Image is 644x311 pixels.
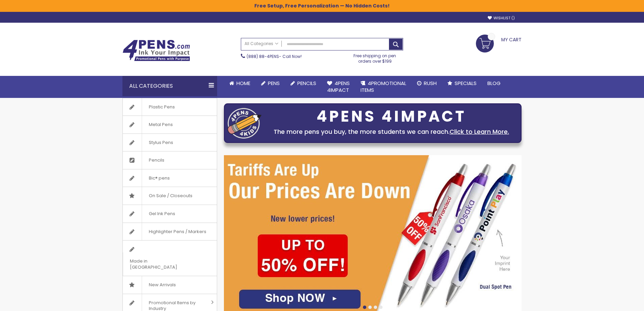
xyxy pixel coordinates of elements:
a: Home [224,76,256,91]
a: Stylus Pens [123,134,217,151]
span: Home [236,80,250,87]
a: New Arrivals [123,276,217,294]
span: Blog [487,80,501,87]
span: Stylus Pens [142,134,180,151]
a: (888) 88-4PENS [247,54,279,59]
a: 4PROMOTIONALITEMS [355,76,412,98]
img: four_pen_logo.png [228,108,261,139]
a: All Categories [241,38,282,49]
span: Metal Pens [142,116,180,133]
div: All Categories [122,76,217,96]
span: Pencils [142,151,171,169]
div: The more pens you buy, the more students we can reach. [265,127,518,137]
span: All Categories [245,41,278,46]
span: Pens [268,80,280,87]
a: Blog [482,76,506,91]
span: Specials [455,80,477,87]
a: Pencils [285,76,322,91]
div: Free shipping on pen orders over $199 [347,50,404,64]
a: Bic® pens [123,169,217,187]
a: Specials [442,76,482,91]
span: Bic® pens [142,169,177,187]
span: On Sale / Closeouts [142,187,199,205]
span: Made in [GEOGRAPHIC_DATA] [123,252,200,276]
a: Made in [GEOGRAPHIC_DATA] [123,241,217,276]
a: Gel Ink Pens [123,205,217,223]
a: 4Pens4impact [322,76,355,98]
span: New Arrivals [142,276,183,294]
a: Pens [256,76,285,91]
span: Pencils [297,80,316,87]
span: Gel Ink Pens [142,205,182,223]
span: Rush [424,80,437,87]
a: On Sale / Closeouts [123,187,217,205]
span: 4PROMOTIONAL ITEMS [361,80,406,94]
a: Click to Learn More. [450,127,509,136]
a: Rush [412,76,442,91]
span: Plastic Pens [142,98,182,116]
img: 4Pens Custom Pens and Promotional Products [122,40,190,61]
a: Metal Pens [123,116,217,133]
a: Plastic Pens [123,98,217,116]
a: Pencils [123,151,217,169]
a: Highlighter Pens / Markers [123,223,217,241]
span: Highlighter Pens / Markers [142,223,213,241]
div: 4PENS 4IMPACT [265,109,518,124]
a: Wishlist [488,16,515,21]
span: - Call Now! [247,54,302,59]
span: 4Pens 4impact [327,80,350,94]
